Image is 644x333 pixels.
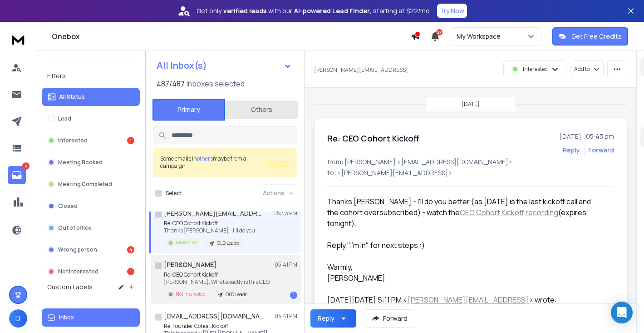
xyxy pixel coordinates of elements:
img: logo [9,31,27,48]
button: Primary [152,99,225,121]
div: [DATE][DATE] 5:11 PM < > wrote: [327,294,592,305]
p: Wrong person [58,246,97,253]
p: OLD Leads [217,240,239,247]
div: 1 [127,268,134,275]
div: 1 [127,137,134,144]
button: Out of office [42,219,140,237]
p: [DATE] [462,101,480,108]
div: Open Intercom Messenger [611,302,633,323]
h1: All Inbox(s) [157,61,207,70]
strong: AI-powered Lead Finder, [294,6,371,15]
div: Some emails in maybe from a campaign [160,155,268,170]
button: Get Free Credits [552,27,628,45]
a: CEO Cohort Kickoff recording [460,207,558,217]
button: Try Now [437,4,467,18]
button: Review [268,158,290,167]
p: Thanks [PERSON_NAME] - I'll do you [164,227,255,234]
h1: [PERSON_NAME][EMAIL_ADDRESS] [164,209,264,218]
button: All Inbox(s) [149,56,299,75]
button: Wrong person4 [42,241,140,259]
p: Get Free Credits [571,32,622,41]
p: Out of office [58,224,92,232]
h1: [EMAIL_ADDRESS][DOMAIN_NAME] [164,312,264,321]
button: Reply [310,309,356,328]
p: Not Interested [176,291,206,298]
div: Reply "I'm in" for next steps :) [327,240,592,251]
div: 4 [127,246,134,253]
p: Interested [58,137,88,144]
h1: Re: CEO Cohort Kickoff [327,132,419,145]
label: Select [166,190,182,197]
p: Inbox [59,314,74,321]
p: OLD Leads [226,291,247,298]
p: Meeting Booked [58,159,103,166]
p: Interested [176,239,197,246]
span: others [197,155,213,162]
button: Not Interested1 [42,262,140,281]
p: Not Interested [58,268,98,275]
h1: Onebox [52,31,411,42]
button: Lead [42,110,140,128]
button: Inbox [42,308,140,327]
strong: verified leads [223,6,266,15]
a: [PERSON_NAME][EMAIL_ADDRESS] [408,295,529,305]
button: All Status [42,88,140,106]
p: Closed [58,202,78,210]
button: Meeting Completed [42,175,140,193]
p: 05:41 PM [275,261,297,268]
p: Meeting Completed [58,181,112,188]
button: Others [225,100,298,120]
p: [PERSON_NAME], What exactly is this CEO [164,278,270,286]
p: Re: Founder Cohort Kickoff [164,323,273,330]
span: 487 / 487 [157,78,185,89]
div: Forward [588,146,614,155]
div: Thanks [PERSON_NAME] - I'll do you better (as [DATE] is the last kickoff call and the cohort over... [327,196,592,229]
p: My Workspace [457,32,504,41]
p: Re: CEO Cohort Kickoff [164,220,255,227]
p: Re: CEO Cohort Kickoff [164,271,270,278]
p: 6 [22,162,29,170]
p: 05:43 PM [273,210,297,217]
div: Reply [318,314,334,323]
p: [PERSON_NAME][EMAIL_ADDRESS] [314,66,408,74]
button: Forward [364,309,415,328]
a: 6 [8,166,26,184]
p: 05:41 PM [275,313,297,320]
h3: Filters [42,70,140,82]
p: to: <[PERSON_NAME][EMAIL_ADDRESS]> [327,168,614,177]
p: Get only with our starting at $22/mo [197,6,430,15]
button: D [9,309,27,328]
p: Lead [58,115,71,122]
h3: Inboxes selected [187,78,245,89]
button: Reply [563,146,580,155]
h1: [PERSON_NAME] [164,260,216,269]
p: [DATE] : 05:43 pm [560,132,614,141]
div: Warmly, [PERSON_NAME] [327,251,592,283]
p: Add to [574,66,590,73]
p: All Status [59,93,85,101]
button: Closed [42,197,140,215]
p: from: [PERSON_NAME] <[EMAIL_ADDRESS][DOMAIN_NAME]> [327,157,614,166]
span: 27 [436,29,442,35]
button: Interested1 [42,131,140,150]
p: Interested [523,66,548,73]
p: Try Now [440,6,464,15]
button: Meeting Booked [42,153,140,172]
h3: Custom Labels [47,283,93,292]
div: 1 [290,292,297,299]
